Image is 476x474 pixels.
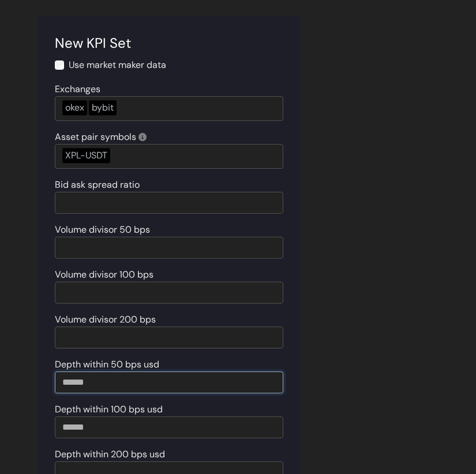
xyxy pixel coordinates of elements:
[55,223,150,237] label: Volume divisor 50 bps
[89,100,117,115] div: bybit
[55,178,140,192] label: Bid ask spread ratio
[55,403,163,416] label: Depth within 100 bps usd
[55,130,147,144] label: Asset pair symbols
[55,358,159,371] label: Depth within 50 bps usd
[55,33,283,54] div: New KPI Set
[55,448,165,461] label: Depth within 200 bps usd
[69,58,166,72] label: Use market maker data
[62,148,110,163] div: XPL-USDT
[62,100,87,115] div: okex
[55,268,153,282] label: Volume divisor 100 bps
[55,313,156,327] label: Volume divisor 200 bps
[55,82,100,96] label: Exchanges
